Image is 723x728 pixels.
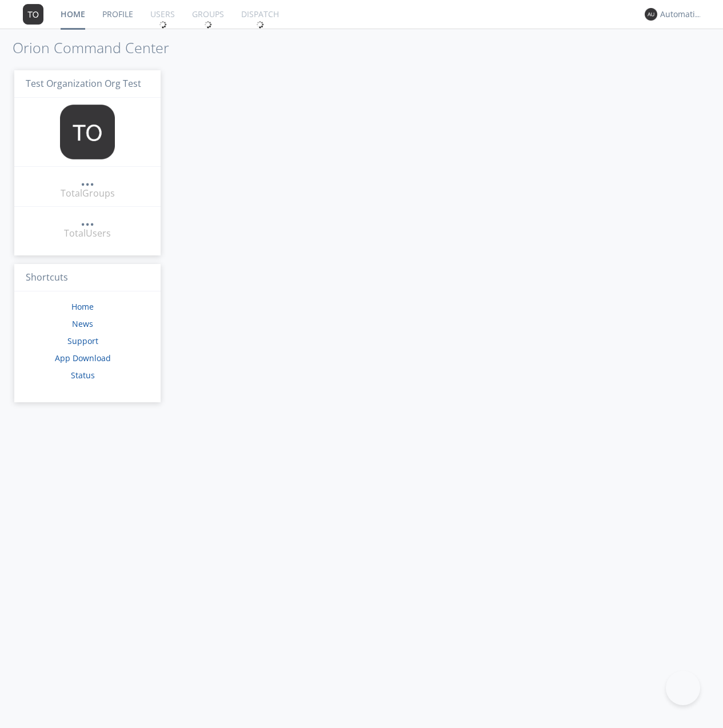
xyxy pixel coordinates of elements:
a: News [72,318,93,329]
img: spin.svg [256,21,264,29]
img: 373638.png [645,8,657,21]
img: spin.svg [204,21,212,29]
div: Automation+0004 [660,9,703,20]
a: ... [81,174,94,187]
a: App Download [55,353,111,363]
span: Test Organization Org Test [26,77,141,90]
a: Status [71,370,95,381]
img: 373638.png [60,105,115,159]
a: Home [71,301,94,312]
a: Support [67,335,98,346]
img: spin.svg [159,21,167,29]
img: 373638.png [23,4,43,25]
div: Total Groups [61,187,115,200]
a: ... [81,214,94,227]
div: Total Users [64,227,111,240]
iframe: Toggle Customer Support [666,671,700,705]
div: ... [81,214,94,225]
h3: Shortcuts [14,264,161,292]
div: ... [81,174,94,185]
